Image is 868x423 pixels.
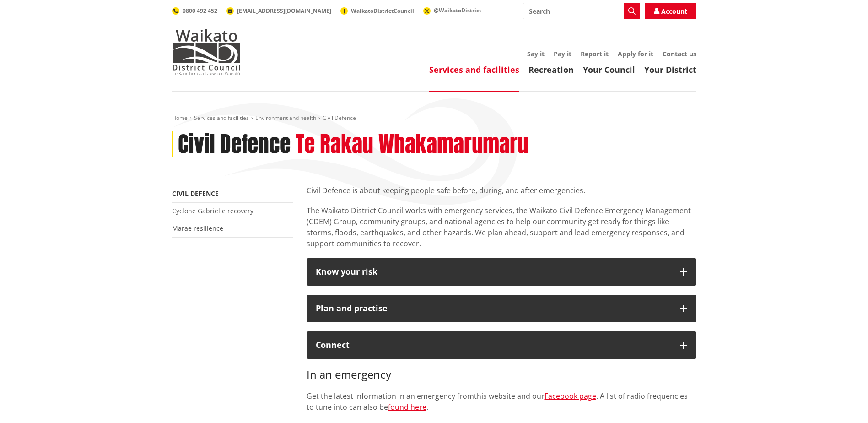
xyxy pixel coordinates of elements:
a: Your District [644,64,696,75]
a: Contact us [663,49,696,58]
h3: In an emergency [307,368,696,381]
a: Environment and health [255,114,316,122]
a: Your Council [583,64,635,75]
span: [EMAIL_ADDRESS][DOMAIN_NAME] [237,7,331,15]
a: Civil Defence [172,189,219,198]
a: Report it [581,49,609,58]
a: found here [388,402,426,412]
img: Waikato District Council - Te Kaunihera aa Takiwaa o Waikato [172,29,241,75]
a: Facebook page [545,391,596,401]
a: 0800 492 452 [172,7,217,15]
a: Say it [527,49,545,58]
p: Civil Defence is about keeping people safe before, during, and after emergencies. [307,185,696,196]
p: The Waikato District Council works with emergency services, the Waikato Civil Defence Emergency M... [307,205,696,249]
a: Apply for it [618,49,653,58]
p: Get the latest information in an emergency fromthis website and our . A list of radio frequencies... [307,390,696,412]
h2: Te Rakau Whakamarumaru [296,131,528,158]
a: Marae resilience [172,224,223,233]
span: @WaikatoDistrict [434,6,481,14]
div: Connect [316,341,671,350]
input: Search input [523,3,640,19]
a: Home [172,114,188,122]
a: Recreation [528,64,574,75]
button: Know your risk [307,258,696,286]
a: Cyclone Gabrielle recovery [172,206,253,215]
a: Services and facilities [194,114,249,122]
span: WaikatoDistrictCouncil [351,7,414,15]
nav: breadcrumb [172,114,696,122]
a: WaikatoDistrictCouncil [340,7,414,15]
a: Pay it [554,49,571,58]
button: Plan and practise [307,295,696,322]
button: Connect [307,331,696,359]
h1: Civil Defence [178,131,291,158]
div: Plan and practise [316,304,671,313]
span: Civil Defence [323,114,356,122]
a: [EMAIL_ADDRESS][DOMAIN_NAME] [226,7,331,15]
a: Account [645,3,696,19]
a: Services and facilities [429,64,519,75]
span: 0800 492 452 [183,7,217,15]
a: @WaikatoDistrict [423,6,481,14]
h3: Know your risk [316,267,671,277]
